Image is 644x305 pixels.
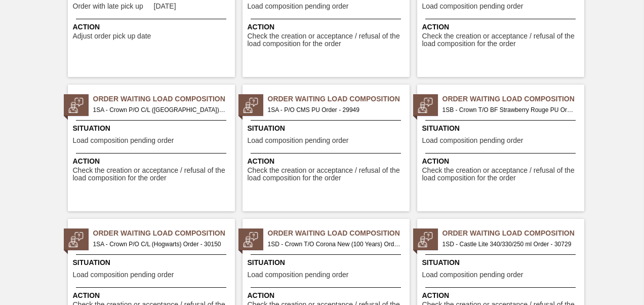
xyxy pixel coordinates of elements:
span: Load composition pending order [248,3,349,10]
span: Action [422,22,582,32]
span: Situation [248,257,407,268]
span: 1SB - Crown T/O BF Strawberry Rouge PU Order - 30001 [442,104,576,116]
span: Order Waiting Load Composition [442,94,584,104]
span: Load composition pending order [248,137,349,144]
span: Action [422,156,582,167]
span: Check the creation or acceptance / refusal of the load composition for the order [248,167,407,182]
span: Order Waiting Load Composition [268,228,410,239]
span: Action [422,290,582,301]
img: status [243,98,258,113]
span: Situation [73,123,232,134]
span: Load composition pending order [422,271,524,279]
span: Situation [73,257,232,268]
span: 1SA - Crown P/O C/L (Hogwarts) Order - 30150 [93,239,227,250]
span: Order Waiting Load Composition [93,228,235,239]
span: Load composition pending order [422,3,524,10]
span: Adjust order pick up date [73,32,151,40]
span: Check the creation or acceptance / refusal of the load composition for the order [248,32,407,48]
span: Situation [248,123,407,134]
span: Check the creation or acceptance / refusal of the load composition for the order [422,167,582,182]
span: Load composition pending order [422,137,524,144]
span: Action [73,22,232,32]
span: Action [73,156,232,167]
img: status [418,98,433,113]
span: Situation [422,123,582,134]
span: Order with late pick up [73,3,143,10]
span: Load composition pending order [73,271,174,279]
span: 08/14/2025 [154,3,176,10]
img: status [418,232,433,247]
span: 1SD - Crown T/O Corona New (100 Years) Order - 30728 [268,239,401,250]
span: Situation [422,257,582,268]
span: Action [73,290,232,301]
span: 1SD - Castle Lite 340/330/250 ml Order - 30729 [442,239,576,250]
span: Check the creation or acceptance / refusal of the load composition for the order [73,167,232,182]
span: Order Waiting Load Composition [442,228,584,239]
span: Load composition pending order [73,137,174,144]
span: Load composition pending order [248,271,349,279]
span: Action [248,156,407,167]
img: status [68,232,84,247]
span: Order Waiting Load Composition [93,94,235,104]
span: Action [248,22,407,32]
span: 1SA - Crown P/O C/L (Hogwarts) Order - 29948 [93,104,227,116]
span: Check the creation or acceptance / refusal of the load composition for the order [422,32,582,48]
span: Action [248,290,407,301]
span: Order Waiting Load Composition [268,94,410,104]
img: status [68,98,84,113]
span: 1SA - P/O CMS PU Order - 29949 [268,104,401,116]
img: status [243,232,258,247]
